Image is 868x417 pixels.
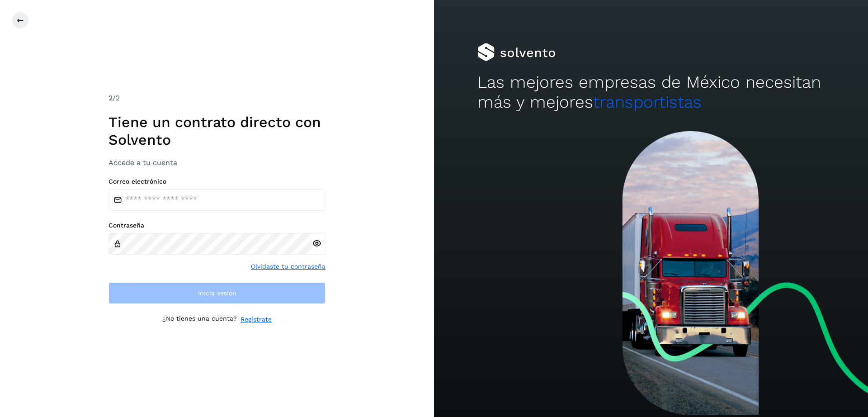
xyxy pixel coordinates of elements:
button: Inicia sesión [108,282,325,304]
h1: Tiene un contrato directo con Solvento [108,114,325,148]
span: Inicia sesión [198,290,236,296]
a: Regístrate [241,315,272,324]
p: ¿No tienes una cuenta? [162,315,237,324]
h2: Las mejores empresas de México necesitan más y mejores [477,72,825,113]
span: 2 [108,94,113,102]
div: /2 [108,93,325,104]
label: Contraseña [108,222,325,229]
a: Olvidaste tu contraseña [251,262,325,271]
label: Correo electrónico [108,178,325,185]
h3: Accede a tu cuenta [108,158,325,167]
span: transportistas [593,92,702,112]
